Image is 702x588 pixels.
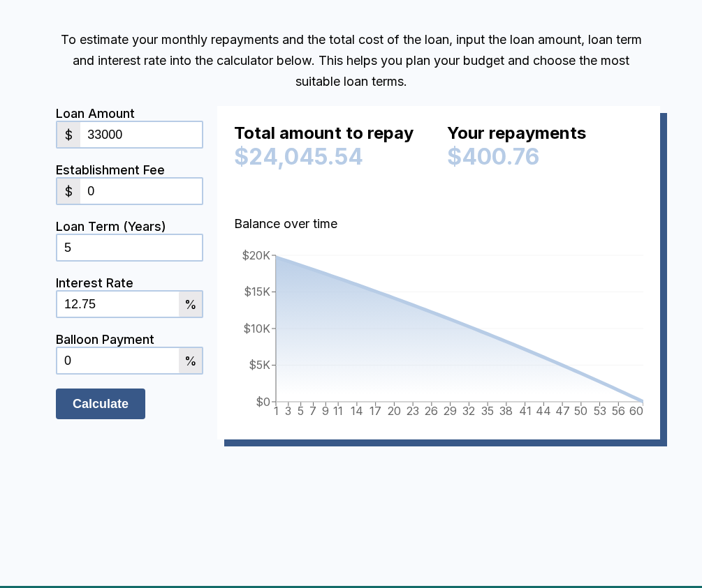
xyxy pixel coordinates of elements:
[56,332,203,347] div: Balloon Payment
[519,405,532,419] tspan: 41
[481,405,494,419] tspan: 35
[56,276,203,290] div: Interest Rate
[57,292,179,317] input: 0
[323,405,330,419] tspan: 9
[256,395,270,409] tspan: $0
[351,405,363,419] tspan: 14
[310,405,317,419] tspan: 7
[56,389,145,419] button: Calculate
[80,179,202,204] input: 0
[575,405,588,419] tspan: 50
[57,348,179,373] input: 0
[179,348,202,373] div: %
[407,405,419,419] tspan: 23
[56,106,135,121] label: Loan Amount
[286,405,292,419] tspan: 3
[555,405,570,419] tspan: 47
[80,122,202,147] input: Loan amount in dollars
[234,213,643,234] p: Balance over time
[594,405,606,419] tspan: 53
[56,29,646,92] p: To estimate your monthly repayments and the total cost of the loan, input the loan amount, loan t...
[57,179,80,204] div: $
[242,248,270,262] tspan: $20K
[425,405,439,419] tspan: 26
[447,123,643,149] div: Your repayments
[243,322,270,336] tspan: $10K
[244,285,270,299] tspan: $15K
[447,143,643,170] div: $400.76
[56,219,203,234] div: Loan Term (Years)
[536,405,552,419] tspan: 44
[333,405,343,419] tspan: 11
[500,405,513,419] tspan: 38
[56,163,203,177] div: Establishment Fee
[57,235,202,260] input: 0
[629,405,643,419] tspan: 60
[234,143,430,170] div: $24,045.54
[179,292,202,317] div: %
[298,405,304,419] tspan: 5
[249,359,270,372] tspan: $5K
[274,405,279,419] tspan: 1
[388,405,401,419] tspan: 20
[234,123,430,149] div: Total amount to repay
[463,405,476,419] tspan: 32
[370,405,381,419] tspan: 17
[612,405,625,419] tspan: 56
[57,122,80,147] div: $
[444,405,457,419] tspan: 29
[56,106,203,439] form: Loan calculator form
